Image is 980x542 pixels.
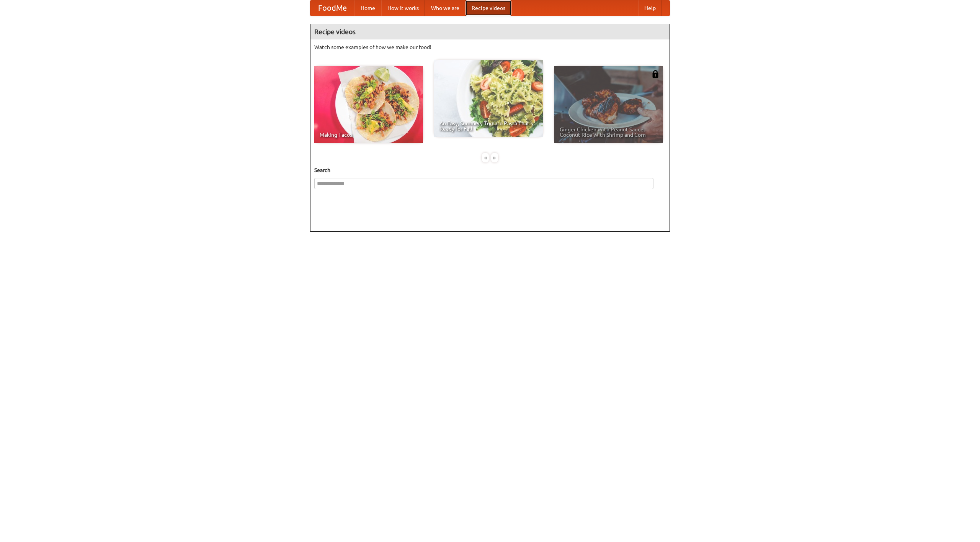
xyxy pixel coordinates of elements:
span: Making Tacos [320,132,418,138]
a: FoodMe [310,0,354,16]
div: « [482,153,489,162]
img: 483408.png [652,70,659,78]
h5: Search [314,166,666,174]
span: An Easy, Summery Tomato Pasta That's Ready for Fall [439,121,537,131]
a: Help [638,0,662,16]
a: How it works [381,0,425,16]
p: Watch some examples of how we make our food! [314,43,666,51]
a: Home [354,0,381,16]
a: An Easy, Summery Tomato Pasta That's Ready for Fall [434,60,543,137]
a: Making Tacos [314,66,423,143]
a: Who we are [425,0,465,16]
div: » [491,153,498,162]
h4: Recipe videos [310,24,670,39]
a: Recipe videos [465,0,511,16]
